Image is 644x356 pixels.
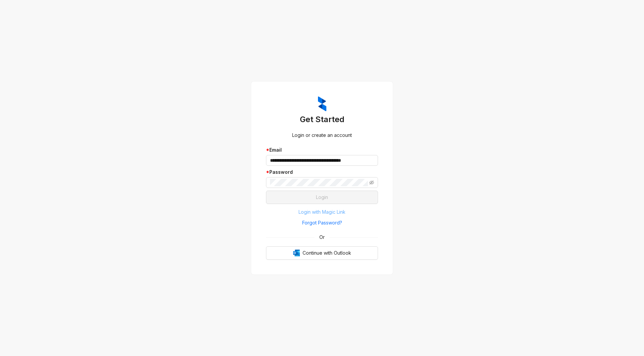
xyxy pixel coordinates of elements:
[266,217,378,228] button: Forgot Password?
[315,234,329,241] span: Or
[266,168,378,176] div: Password
[266,207,378,217] button: Login with Magic Link
[266,132,378,139] div: Login or create an account
[299,208,345,216] span: Login with Magic Link
[266,246,378,260] button: OutlookContinue with Outlook
[302,219,342,226] span: Forgot Password?
[266,146,378,154] div: Email
[318,96,326,112] img: ZumaIcon
[266,191,378,204] button: Login
[303,249,351,257] span: Continue with Outlook
[293,250,300,256] img: Outlook
[266,114,378,125] h3: Get Started
[369,180,374,185] span: eye-invisible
